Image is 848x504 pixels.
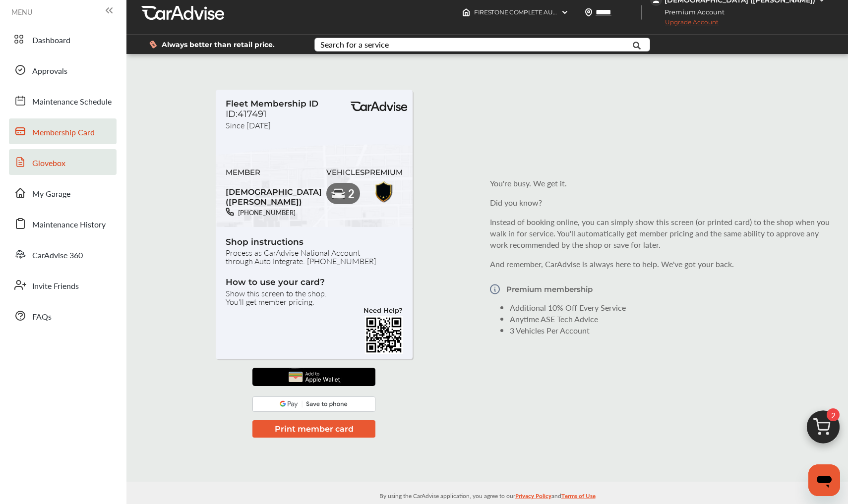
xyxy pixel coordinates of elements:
p: Did you know? [490,197,832,208]
span: Glovebox [32,157,65,170]
span: VEHICLES [326,168,364,177]
span: Membership Card [32,126,95,139]
span: MENU [11,8,32,16]
span: 2 [348,187,355,200]
p: Premium membership [506,285,593,293]
span: Fleet Membership ID [226,99,318,109]
img: dollor_label_vector.a70140d1.svg [149,40,157,49]
li: 3 Vehicles Per Account [510,325,832,336]
img: validBarcode.04db607d403785ac2641.png [365,316,402,353]
span: FIRESTONE COMPLETE AUTO CARE 28150 , [STREET_ADDRESS] Antioch , TN 37013 [474,8,706,16]
img: header-down-arrow.9dd2ce7d.svg [561,8,569,16]
a: CarAdvise 360 [9,241,117,267]
span: Maintenance History [32,219,106,231]
img: location_vector.a44bc228.svg [585,8,593,16]
a: Invite Friends [9,272,117,298]
p: And remember, CarAdvise is always here to help. We've got your back. [490,258,832,270]
img: Premiumbadge.10c2a128.svg [372,179,395,203]
a: My Garage [9,180,117,206]
span: CarAdvise 360 [32,249,83,262]
a: Print member card [252,423,375,434]
div: Search for a service [320,41,389,49]
a: Maintenance History [9,211,117,236]
img: phone-black.37208b07.svg [226,208,234,216]
p: By using the CarAdvise application, you agree to our and [126,490,848,501]
span: Maintenance Schedule [32,96,112,109]
span: How to use your card? [226,277,403,289]
a: FAQs [9,303,117,329]
span: Process as CarAdvise National Account through Auto Integrate. [PHONE_NUMBER] [226,248,403,265]
img: applePay.d8f5d55d79347fbc3838.png [285,368,344,386]
li: Additional 10% Off Every Service [510,302,832,313]
p: Instead of booking online, you can simply show this screen (or printed card) to the shop when you... [490,216,832,250]
img: car-premium.a04fffcd.svg [330,186,346,202]
span: Dashboard [32,34,70,47]
span: ID:417491 [226,109,267,119]
span: Upgrade Account [650,18,719,31]
span: [PHONE_NUMBER] [234,208,296,217]
span: Invite Friends [32,280,79,293]
span: [DEMOGRAPHIC_DATA] ([PERSON_NAME]) [226,182,326,208]
span: Premium Account [651,7,732,17]
a: Membership Card [9,118,117,144]
span: You'll get member pricing. [226,297,403,306]
span: Always better than retail price. [162,41,275,48]
span: Shop instructions [226,237,403,249]
a: Glovebox [9,149,117,175]
span: PREMIUM [364,168,403,177]
a: Dashboard [9,26,117,52]
img: BasicPremiumLogo.8d547ee0.svg [349,102,409,112]
span: Show this screen to the shop. [226,289,403,297]
a: Approvals [9,57,117,83]
span: 2 [827,408,840,421]
span: Approvals [32,65,67,78]
img: googlePay.a08318fe.svg [252,396,375,412]
span: MEMBER [226,168,326,177]
img: header-home-logo.8d720a4f.svg [462,8,470,16]
a: Need Help? [363,308,403,317]
span: FAQs [32,311,52,324]
iframe: Button to launch messaging window [808,464,840,496]
button: Print member card [252,420,375,438]
img: cart_icon.3d0951e8.svg [799,406,847,453]
a: Maintenance Schedule [9,88,117,113]
li: Anytime ASE Tech Advice [510,313,832,325]
p: You're busy. We get it. [490,177,832,189]
span: Since [DATE] [226,119,271,128]
img: header-divider.bc55588e.svg [641,5,642,20]
img: Vector.a173687b.svg [490,278,500,301]
span: My Garage [32,188,70,201]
